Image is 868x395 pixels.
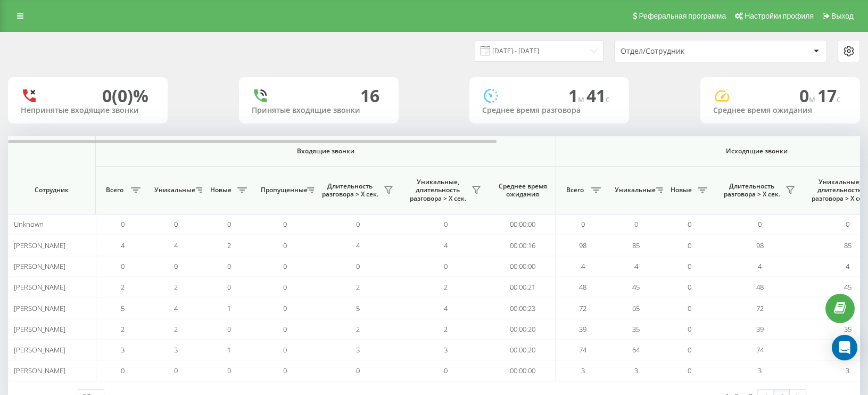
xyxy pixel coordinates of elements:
[356,241,360,250] span: 4
[745,12,814,20] span: Настройки профиля
[688,345,691,355] span: 0
[174,241,178,250] span: 4
[14,219,44,229] span: Unknown
[713,106,847,115] div: Среднее время ожидания
[688,219,691,229] span: 0
[579,303,586,313] span: 72
[21,106,155,115] div: Непринятые входящие звонки
[283,261,287,271] span: 0
[579,282,586,292] span: 48
[615,186,653,194] span: Уникальные
[283,345,287,355] span: 0
[154,186,193,194] span: Уникальные
[360,86,379,106] div: 16
[832,335,857,360] div: Open Intercom Messenger
[227,219,231,229] span: 0
[407,178,468,203] span: Уникальные, длительность разговора > Х сек.
[174,303,178,313] span: 4
[208,186,234,194] span: Новые
[632,303,640,313] span: 65
[174,261,178,271] span: 0
[758,366,762,375] span: 3
[844,324,852,334] span: 35
[579,345,586,355] span: 74
[756,282,764,292] span: 48
[121,303,125,313] span: 5
[14,324,65,334] span: [PERSON_NAME]
[837,93,841,105] span: c
[490,256,556,277] td: 00:00:00
[844,241,852,250] span: 85
[123,147,528,155] span: Входящие звонки
[17,186,86,194] span: Сотрудник
[261,186,304,194] span: Пропущенные
[606,93,610,105] span: c
[283,241,287,250] span: 0
[581,366,585,375] span: 3
[444,345,448,355] span: 3
[356,345,360,355] span: 3
[561,186,588,194] span: Всего
[444,282,448,292] span: 2
[756,345,764,355] span: 74
[490,360,556,381] td: 00:00:00
[101,186,128,194] span: Всего
[283,282,287,292] span: 0
[252,106,386,115] div: Принятые входящие звонки
[688,324,691,334] span: 0
[356,366,360,375] span: 0
[581,219,585,229] span: 0
[490,214,556,235] td: 00:00:00
[831,12,854,20] span: Выход
[756,324,764,334] span: 39
[490,340,556,360] td: 00:00:20
[846,261,849,271] span: 4
[14,241,65,250] span: [PERSON_NAME]
[846,366,849,375] span: 3
[490,235,556,256] td: 00:00:16
[844,282,852,292] span: 45
[444,261,448,271] span: 0
[444,366,448,375] span: 0
[817,84,841,107] span: 17
[498,182,548,199] span: Среднее время ожидания
[174,324,178,334] span: 2
[14,261,65,271] span: [PERSON_NAME]
[799,84,817,107] span: 0
[721,182,782,199] span: Длительность разговора > Х сек.
[688,282,691,292] span: 0
[586,84,610,107] span: 41
[634,261,638,271] span: 4
[356,282,360,292] span: 2
[581,261,585,271] span: 4
[688,366,691,375] span: 0
[227,303,231,313] span: 1
[121,219,125,229] span: 0
[632,241,640,250] span: 85
[809,93,817,105] span: м
[758,261,762,271] span: 4
[756,241,764,250] span: 98
[490,319,556,340] td: 00:00:20
[578,93,586,105] span: м
[634,219,638,229] span: 0
[758,219,762,229] span: 0
[121,345,125,355] span: 3
[227,241,231,250] span: 2
[846,219,849,229] span: 0
[356,324,360,334] span: 2
[174,219,178,229] span: 0
[174,366,178,375] span: 0
[356,303,360,313] span: 5
[490,277,556,298] td: 00:00:21
[227,366,231,375] span: 0
[639,12,726,20] span: Реферальная программа
[121,324,125,334] span: 2
[121,241,125,250] span: 4
[756,303,764,313] span: 72
[121,366,125,375] span: 0
[579,241,586,250] span: 98
[444,324,448,334] span: 2
[283,303,287,313] span: 0
[227,345,231,355] span: 1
